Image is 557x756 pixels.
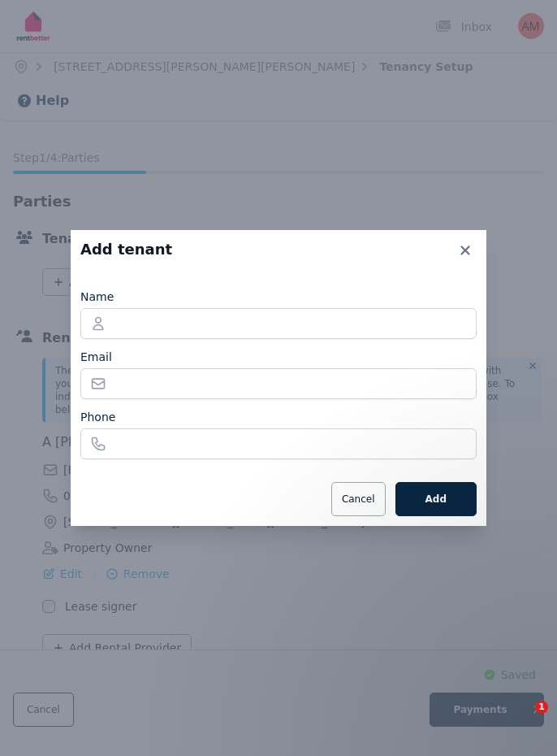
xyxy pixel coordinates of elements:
label: Name [80,289,114,305]
span: 1 [535,701,548,714]
iframe: Intercom live chat [502,701,541,740]
label: Email [80,349,112,365]
label: Phone [80,409,115,425]
h3: Add tenant [80,240,477,259]
button: Cancel [331,482,386,516]
button: Add [395,482,477,516]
